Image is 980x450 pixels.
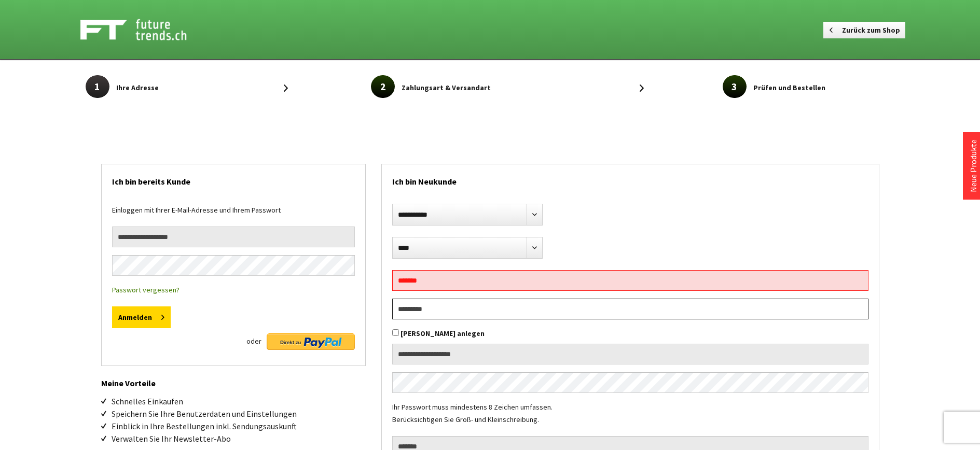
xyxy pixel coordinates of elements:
[112,395,366,407] li: Schnelles Einkaufen
[823,22,905,38] a: Zurück zum Shop
[371,75,395,98] span: 2
[392,164,868,193] h2: Ich bin Neukunde
[112,420,366,432] li: Einblick in Ihre Bestellungen inkl. Sendungsauskunft
[112,407,366,420] li: Speichern Sie Ihre Benutzerdaten und Einstellungen
[402,81,491,94] span: Zahlungsart & Versandart
[246,333,261,349] span: oder
[112,432,366,445] li: Verwalten Sie Ihr Newsletter-Abo
[267,333,355,350] img: Direkt zu PayPal Button
[753,81,825,94] span: Prüfen und Bestellen
[80,17,279,43] a: Shop Futuretrends - zur Startseite wechseln
[86,75,109,98] span: 1
[401,329,485,338] label: [PERSON_NAME] anlegen
[112,285,180,294] a: Passwort vergessen?
[80,17,210,43] img: Shop Futuretrends - zur Startseite wechseln
[112,306,171,328] button: Anmelden
[968,139,978,192] a: Neue Produkte
[112,204,355,227] div: Einloggen mit Ihrer E-Mail-Adresse und Ihrem Passwort
[116,81,159,94] span: Ihre Adresse
[112,164,355,193] h2: Ich bin bereits Kunde
[723,75,747,98] span: 3
[101,366,366,390] h2: Meine Vorteile
[392,401,868,436] div: Ihr Passwort muss mindestens 8 Zeichen umfassen. Berücksichtigen Sie Groß- und Kleinschreibung.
